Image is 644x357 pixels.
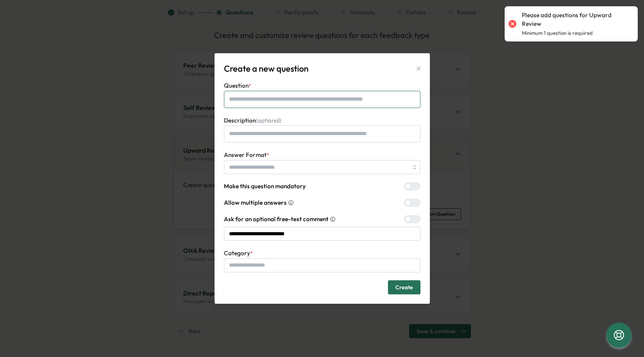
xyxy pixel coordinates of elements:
span: Allow multiple answers [224,198,287,207]
button: Create [388,280,420,294]
span: Ask for an optional free-text comment [224,215,328,224]
p: Minimum 1 question is required [522,30,593,37]
span: (optional) [256,117,281,124]
p: Create a new question [224,63,308,75]
span: Answer Format [224,151,267,159]
span: Description [224,117,281,124]
span: Create [395,281,413,294]
span: Make this question mandatory [224,182,306,191]
span: Category [224,249,250,257]
p: Please add questions for Upward Review [522,11,630,28]
span: Question [224,82,249,89]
